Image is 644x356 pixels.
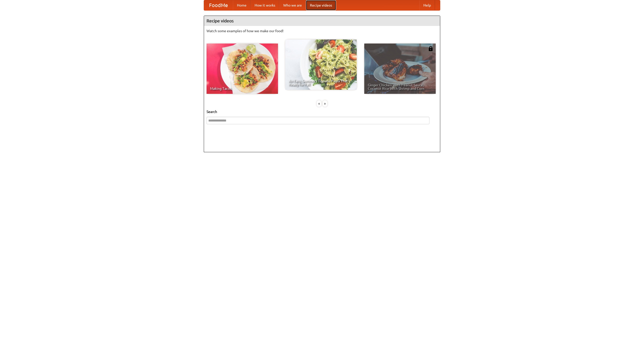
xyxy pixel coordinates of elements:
a: Home [233,0,251,10]
div: » [323,100,327,107]
a: An Easy, Summery Tomato Pasta That's Ready for Fall [285,39,357,90]
a: Who we are [279,0,306,10]
p: Watch some examples of how we make our food! [207,28,437,33]
span: Making Tacos [210,87,274,90]
a: Making Tacos [207,44,278,94]
h5: Search [207,109,437,114]
a: Help [419,0,435,10]
a: Recipe videos [306,0,336,10]
img: 483408.png [428,46,433,51]
div: « [317,100,321,107]
a: FoodMe [204,0,233,10]
a: How it works [251,0,279,10]
span: An Easy, Summery Tomato Pasta That's Ready for Fall [289,79,353,86]
h4: Recipe videos [204,16,440,26]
